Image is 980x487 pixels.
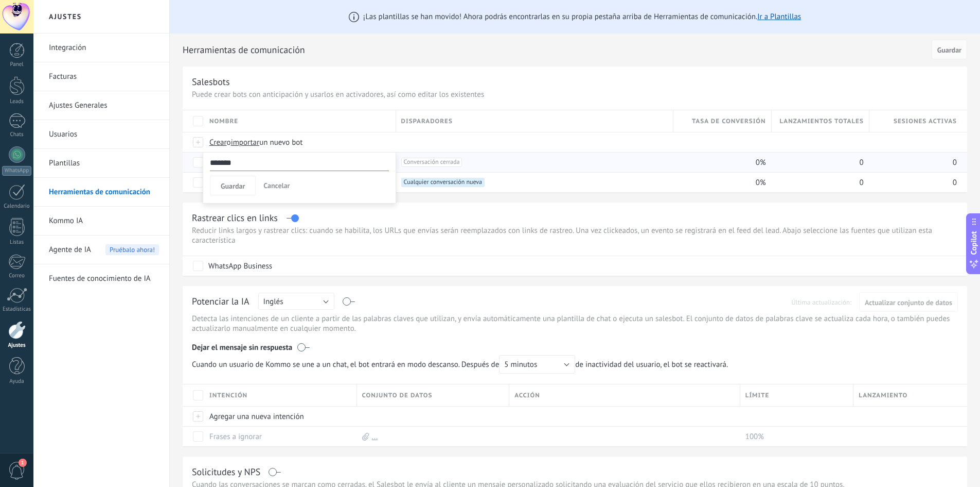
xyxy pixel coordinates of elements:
span: 0% [756,158,766,167]
span: Tasa de conversión [692,116,766,126]
span: Guardar [221,182,245,190]
span: Agente de IA [49,236,91,264]
li: Kommo IA [33,207,169,236]
span: o [227,138,231,147]
button: 5 minutos [499,355,575,374]
span: Sesiones activas [894,116,957,126]
div: Ayuda [2,378,32,385]
span: Copilot [969,231,979,255]
a: Fuentes de conocimiento de IA [49,264,159,293]
div: Calendario [2,203,32,210]
div: 0 [869,153,957,172]
span: Intención [209,391,247,400]
span: un nuevo bot [259,138,302,147]
li: Usuarios [33,120,169,149]
div: Salesbots [192,76,230,88]
li: Plantillas [33,149,169,178]
span: Disparadores [401,116,453,126]
div: 0 [772,153,864,172]
span: Límite [745,391,770,400]
span: Cancelar [263,181,290,190]
span: Cuando un usuario de Kommo se une a un chat, el bot entrará en modo descanso. Después de [192,355,575,374]
span: Pruébalo ahora! [105,244,159,255]
span: importar [231,138,260,147]
p: Puede crear bots con anticipación y usarlos en activadores, así como editar los existentes [192,90,958,99]
div: 0% [673,173,766,192]
button: Guardar [932,40,967,59]
p: Reducir links largos y rastrear clics: cuando se habilita, los URLs que envías serán reemplazados... [192,226,958,245]
span: Inglés [263,297,283,307]
a: Frases a ignorar [209,432,262,442]
div: Rastrear clics en links [192,212,278,224]
div: Ajustes [2,342,32,349]
div: Correo [2,273,32,279]
span: Nombre [209,116,238,126]
div: 0 [772,173,864,192]
a: Agente de IAPruébalo ahora! [49,236,159,264]
li: Fuentes de conocimiento de IA [33,264,169,293]
a: ... [372,432,378,442]
li: Agente de IA [33,236,169,264]
h2: Herramientas de comunicación [183,40,928,60]
div: Dejar el mensaje sin respuesta [192,335,958,355]
span: 0% [756,178,766,188]
span: de inactividad del usuario, el bot se reactivará. [192,355,734,374]
div: Estadísticas [2,306,32,313]
span: Crear [209,138,227,147]
button: Guardar [210,176,256,195]
p: Detecta las intenciones de un cliente a partir de las palabras claves que utilizan, y envía autom... [192,314,958,333]
span: 100% [745,432,764,442]
div: 0% [673,153,766,172]
div: 0 [869,173,957,192]
li: Herramientas de comunicación [33,178,169,207]
button: Cancelar [259,176,294,195]
span: 1 [19,459,27,467]
a: Integración [49,33,159,62]
div: Solicitudes y NPS [192,466,260,478]
a: Herramientas de comunicación [49,178,159,207]
span: Conversación cerrada [401,158,462,167]
div: Potenciar la IA [192,295,250,309]
span: 0 [860,178,864,188]
div: Panel [2,61,32,68]
span: Lanzamientos totales [779,116,863,126]
div: Leads [2,98,32,105]
span: Acción [514,391,540,400]
a: Ajustes Generales [49,91,159,120]
li: Facturas [33,62,169,91]
button: Inglés [258,293,334,310]
span: 0 [860,158,864,167]
div: Chats [2,131,32,138]
li: Integración [33,33,169,62]
div: WhatsApp [2,166,31,176]
a: Facturas [49,62,159,91]
li: Ajustes Generales [33,91,169,120]
span: Cualquier conversación nueva [401,178,485,187]
span: Conjunto de datos [362,391,433,400]
span: 0 [953,178,957,188]
span: Guardar [937,46,961,54]
div: Listas [2,239,32,246]
div: Agregar una nueva intención [204,407,352,426]
div: WhatsApp Business [208,261,272,272]
span: 5 minutos [504,360,537,370]
a: Kommo IA [49,207,159,236]
a: Usuarios [49,120,159,149]
span: 0 [953,158,957,167]
div: 100% [740,427,849,446]
span: Lanzamiento [859,391,907,400]
a: Plantillas [49,149,159,178]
